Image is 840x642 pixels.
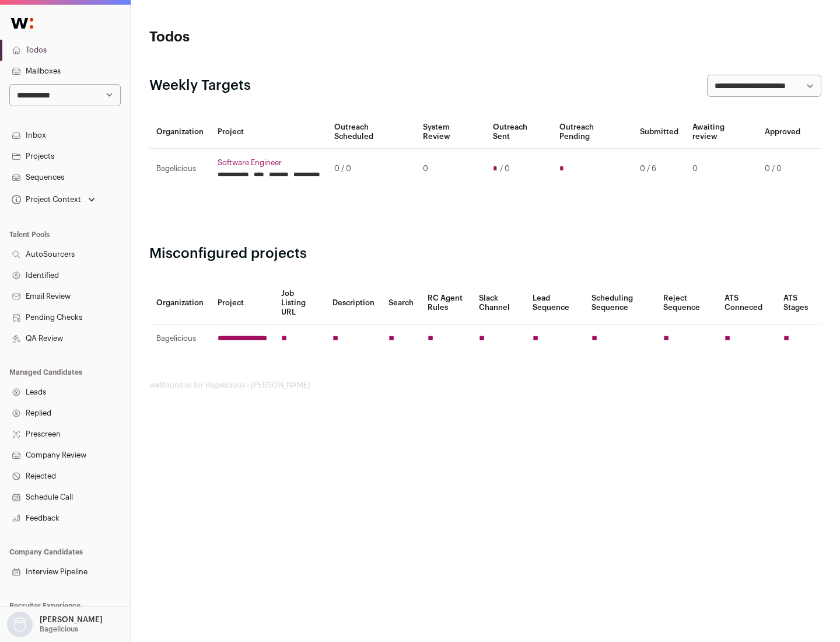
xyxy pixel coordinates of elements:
th: System Review [416,116,485,149]
td: 0 [685,149,758,189]
img: Wellfound [5,12,40,35]
td: Bagelicious [149,325,211,353]
th: Lead Sequence [526,282,584,325]
td: 0 / 0 [327,149,416,189]
th: ATS Stages [776,282,821,325]
td: Bagelicious [149,149,211,189]
h2: Weekly Targets [149,76,251,95]
th: Slack Channel [472,282,526,325]
button: Open dropdown [5,612,105,637]
p: Bagelicious [40,624,78,634]
th: Organization [149,282,211,325]
span: / 0 [500,164,510,173]
th: Job Listing URL [274,282,325,325]
button: Open dropdown [9,191,97,208]
h1: Todos [149,28,373,47]
footer: wellfound:ai for Bagelicious - [PERSON_NAME] [149,381,821,390]
div: Project Context [9,195,81,204]
th: Awaiting review [685,116,758,149]
th: Outreach Pending [552,116,632,149]
a: Software Engineer [218,158,320,168]
th: Outreach Sent [486,116,553,149]
th: Description [325,282,381,325]
th: Scheduling Sequence [584,282,656,325]
img: nopic.png [7,612,33,637]
td: 0 / 6 [633,149,685,189]
th: Search [381,282,421,325]
th: Reject Sequence [656,282,718,325]
h2: Misconfigured projects [149,245,821,263]
th: Outreach Scheduled [327,116,416,149]
th: Project [211,116,327,149]
td: 0 [416,149,485,189]
td: 0 / 0 [758,149,807,189]
th: Project [211,282,274,325]
th: Approved [758,116,807,149]
th: Organization [149,116,211,149]
th: ATS Conneced [717,282,776,325]
th: Submitted [633,116,685,149]
p: [PERSON_NAME] [40,615,103,624]
th: RC Agent Rules [421,282,471,325]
